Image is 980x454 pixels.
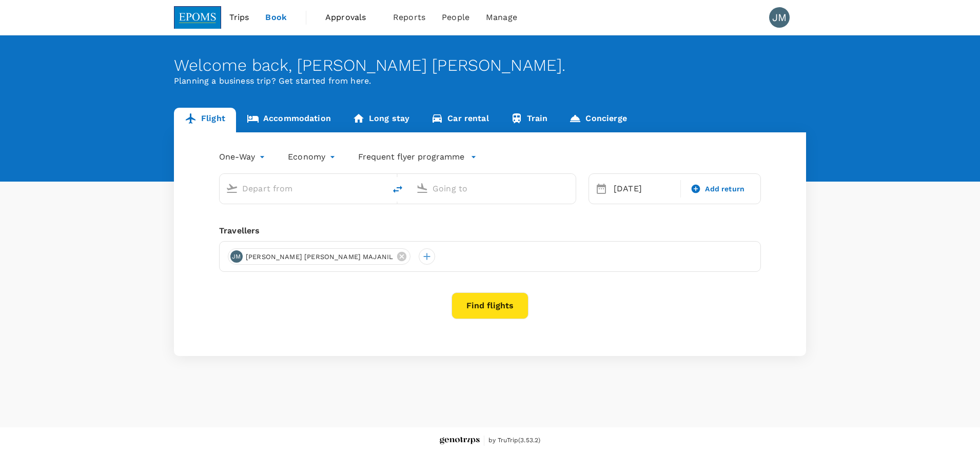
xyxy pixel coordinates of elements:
img: Genotrips - EPOMS [440,437,480,445]
div: Welcome back , [PERSON_NAME] [PERSON_NAME] . [174,56,806,75]
a: Car rental [420,108,500,132]
span: Book [265,11,287,24]
button: Open [378,187,380,189]
span: Reports [393,11,425,24]
p: Frequent flyer programme [358,151,464,163]
div: Economy [288,149,338,165]
div: One-Way [219,149,267,165]
a: Train [500,108,559,132]
button: Find flights [452,292,528,319]
span: Approvals [325,11,377,24]
div: JM [230,250,243,263]
img: EPOMS SDN BHD [174,6,221,29]
a: Concierge [558,108,637,132]
div: JM[PERSON_NAME] [PERSON_NAME] MAJANIL [228,248,410,265]
div: Travellers [219,225,761,237]
span: Trips [229,11,249,24]
button: Frequent flyer programme [358,151,477,163]
a: Long stay [342,108,420,132]
p: Planning a business trip? Get started from here. [174,75,806,87]
span: Manage [486,11,517,24]
a: Accommodation [236,108,342,132]
div: JM [769,7,790,28]
span: Add return [705,184,744,194]
span: by TruTrip ( 3.53.2 ) [488,436,541,446]
a: Flight [174,108,236,132]
span: [PERSON_NAME] [PERSON_NAME] MAJANIL [240,252,399,262]
button: Open [569,187,571,189]
input: Depart from [242,181,364,196]
div: [DATE] [610,179,678,199]
span: People [442,11,469,24]
input: Going to [433,181,554,196]
button: delete [385,177,410,202]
